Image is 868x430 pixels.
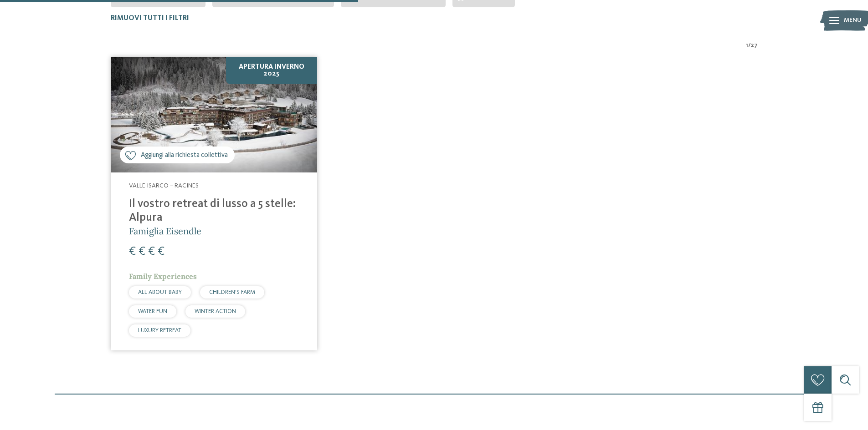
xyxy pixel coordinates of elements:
span: € [158,246,164,258]
a: Cercate un hotel per famiglie? Qui troverete solo i migliori! Aggiungi alla richiesta collettiva ... [111,57,317,350]
span: / [748,41,751,50]
img: Cercate un hotel per famiglie? Qui troverete solo i migliori! [111,57,317,173]
span: 27 [751,41,758,50]
span: Valle Isarco – Racines [129,182,199,189]
span: Aggiungi alla richiesta collettiva [141,151,228,160]
span: 1 [746,41,748,50]
span: LUXURY RETREAT [138,328,181,334]
span: CHILDREN’S FARM [209,289,255,295]
span: WINTER ACTION [195,309,236,314]
span: WATER FUN [138,309,167,314]
span: ALL ABOUT BABY [138,289,182,295]
span: € [139,246,145,258]
span: Family Experiences [129,272,197,281]
span: Rimuovi tutti i filtri [111,15,189,22]
h4: Il vostro retreat di lusso a 5 stelle: Alpura [129,197,299,225]
span: Famiglia Eisendle [129,225,201,237]
span: € [129,246,136,258]
span: € [148,246,155,258]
